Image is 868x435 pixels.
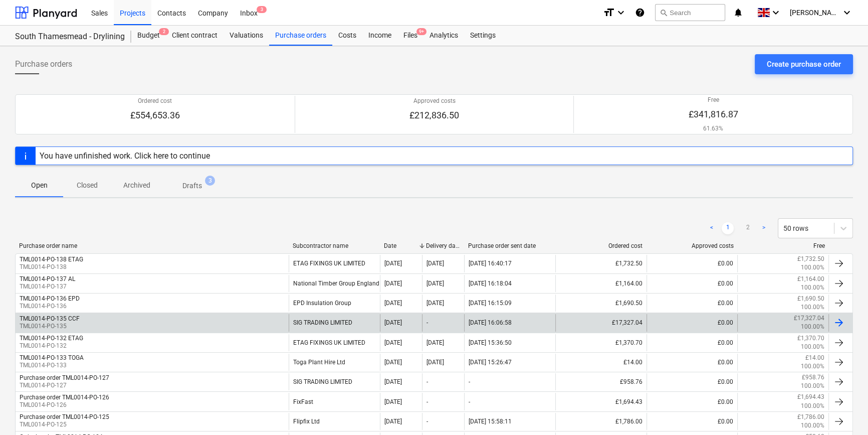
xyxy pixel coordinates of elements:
div: TML0014-PO-138 ETAG [20,256,83,263]
div: £17,327.04 [555,314,646,331]
div: £0.00 [646,314,738,331]
button: Create purchase order [755,54,853,74]
span: search [660,9,668,17]
div: EPD Insulation Group [289,295,380,312]
a: Analytics [423,26,464,46]
i: keyboard_arrow_down [615,7,627,19]
div: Create purchase order [767,58,841,71]
p: Open [27,180,51,191]
div: Files [397,26,423,46]
p: TML0014-PO-138 [20,263,83,271]
div: TML0014-PO-136 EPD [20,295,80,302]
div: Toga Plant Hire Ltd [289,354,380,371]
div: [DATE] 16:06:58 [469,319,512,326]
div: [DATE] [384,260,402,267]
div: [DATE] [384,300,402,307]
div: £1,164.00 [555,275,646,292]
a: Income [362,26,397,46]
div: Flipfix Ltd [289,413,380,430]
p: £1,786.00 [797,413,824,421]
div: Client contract [166,26,224,46]
p: £1,694.43 [797,393,824,401]
div: Date [384,242,418,249]
div: - [469,398,470,405]
div: Costs [332,26,362,46]
p: £554,653.36 [130,109,180,121]
span: 9+ [416,28,426,35]
p: Approved costs [409,97,459,105]
div: £0.00 [646,275,738,292]
div: £0.00 [646,413,738,430]
div: - [469,378,470,385]
div: South Thamesmead - Drylining [15,32,119,42]
div: Purchase order name [19,242,285,249]
p: Closed [75,180,99,191]
div: [DATE] [426,359,444,366]
div: £0.00 [646,373,738,390]
div: [DATE] [426,300,444,307]
div: ETAG FIXINGS UK LIMITED [289,334,380,351]
div: [DATE] [426,260,444,267]
div: Purchase orders [269,26,332,46]
div: Settings [464,26,502,46]
p: 100.00% [801,283,824,292]
div: Subcontractor name [293,242,376,249]
p: £1,732.50 [797,255,824,263]
div: [DATE] 15:58:11 [469,418,512,425]
a: Page 2 [742,222,754,234]
p: £212,836.50 [409,109,459,121]
div: £958.76 [555,373,646,390]
div: Purchase order sent date [468,242,551,249]
p: 100.00% [801,323,824,331]
div: £1,370.70 [555,334,646,351]
div: ETAG FIXINGS UK LIMITED [289,255,380,272]
i: keyboard_arrow_down [841,7,853,19]
div: [DATE] [384,280,402,287]
p: 100.00% [801,362,824,371]
a: Page 1 is your current page [722,222,734,234]
div: [DATE] 16:18:04 [469,280,512,287]
div: - [426,418,428,425]
div: FixFast [289,393,380,410]
div: [DATE] [426,280,444,287]
p: TML0014-PO-126 [20,401,109,409]
p: 100.00% [801,343,824,351]
div: £0.00 [646,255,738,272]
div: £14.00 [555,354,646,371]
span: 2 [159,28,169,35]
p: 61.63% [689,124,738,133]
a: Valuations [224,26,269,46]
i: notifications [733,7,743,19]
p: £14.00 [805,354,824,362]
span: Purchase orders [15,58,72,70]
div: Purchase order TML0014-PO-126 [20,394,109,401]
div: Free [742,242,825,249]
div: £0.00 [646,354,738,371]
p: Drafts [182,181,202,191]
div: TML0014-PO-132 ETAG [20,335,83,342]
div: Purchase order TML0014-PO-125 [20,413,109,420]
p: TML0014-PO-133 [20,361,84,370]
span: [PERSON_NAME] [790,9,840,17]
div: [DATE] [384,339,402,346]
div: Approved costs [650,242,734,249]
a: Files9+ [397,26,423,46]
p: 100.00% [801,263,824,272]
a: Next page [758,222,770,234]
p: TML0014-PO-125 [20,420,109,429]
p: 100.00% [801,382,824,390]
div: £0.00 [646,393,738,410]
div: £0.00 [646,334,738,351]
p: £17,327.04 [794,314,824,323]
i: Knowledge base [635,7,645,19]
iframe: Chat Widget [818,387,868,435]
div: [DATE] [384,378,402,385]
div: [DATE] 16:15:09 [469,300,512,307]
div: - [426,398,428,405]
p: £1,370.70 [797,334,824,343]
div: Budget [131,26,166,46]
